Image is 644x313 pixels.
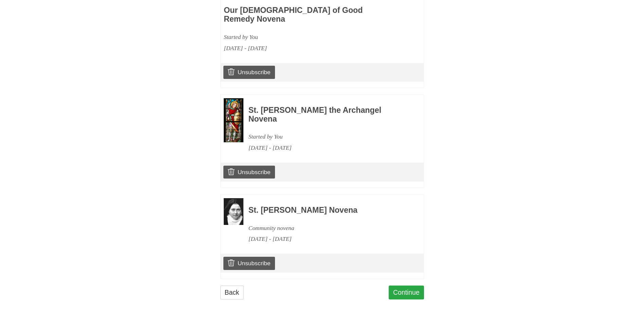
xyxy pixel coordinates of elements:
img: Novena image [224,198,243,225]
div: [DATE] - [DATE] [224,43,381,54]
a: Back [220,286,244,299]
h3: Our [DEMOGRAPHIC_DATA] of Good Remedy Novena [224,6,381,23]
a: Unsubscribe [223,66,275,79]
a: Continue [389,286,424,299]
div: Community novena [249,223,405,234]
img: Novena image [224,98,243,142]
div: [DATE] - [DATE] [249,142,405,153]
div: Started by You [224,32,381,43]
a: Unsubscribe [223,166,275,179]
h3: St. [PERSON_NAME] the Archangel Novena [249,106,405,123]
a: Unsubscribe [223,257,275,270]
h3: St. [PERSON_NAME] Novena [249,206,405,215]
div: [DATE] - [DATE] [249,233,405,245]
div: Started by You [249,131,405,142]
